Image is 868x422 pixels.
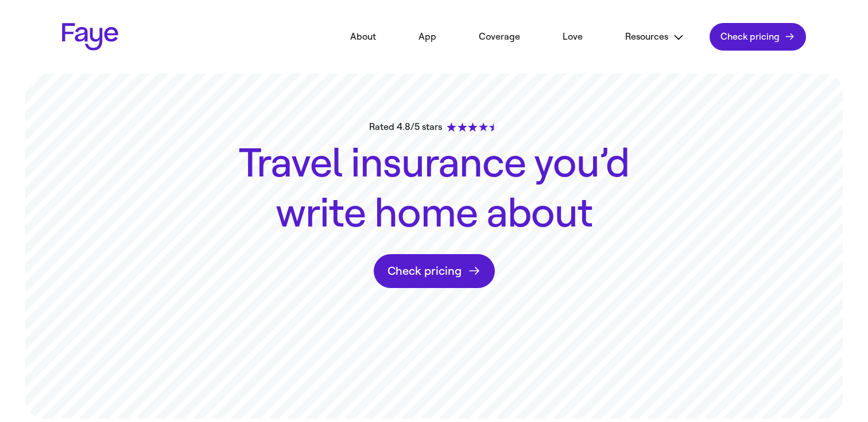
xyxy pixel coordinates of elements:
a: About [333,24,393,49]
div: Rated 4.8/5 stars [369,120,498,134]
a: App [401,24,454,49]
a: Faye Logo [62,23,118,51]
h1: Travel insurance you’d write home about [227,139,641,239]
a: Check pricing [710,23,806,51]
a: Coverage [462,24,537,49]
a: Love [545,24,600,49]
button: Resources [608,24,702,50]
a: Check pricing [374,254,495,288]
